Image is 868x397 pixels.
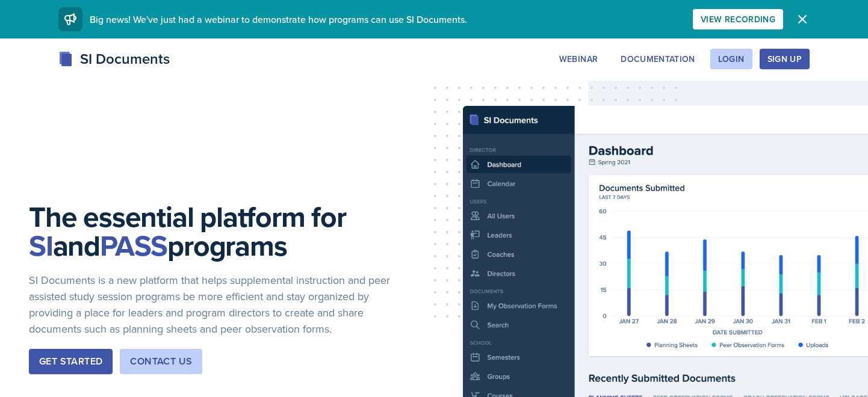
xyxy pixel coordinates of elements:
[58,48,170,70] div: SI Documents
[29,349,113,374] button: Get Started
[760,49,810,69] button: Sign Up
[130,354,192,369] div: Contact Us
[701,14,775,24] div: View Recording
[767,54,802,64] div: Sign Up
[718,54,745,64] div: Login
[621,54,695,64] div: Documentation
[39,354,102,369] div: Get Started
[693,9,783,29] button: View Recording
[613,49,703,69] button: Documentation
[551,49,606,69] button: Webinar
[120,349,202,374] button: Contact Us
[90,13,467,26] span: Big news! We've just had a webinar to demonstrate how programs can use SI Documents.
[710,49,752,69] button: Login
[559,54,598,64] div: Webinar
